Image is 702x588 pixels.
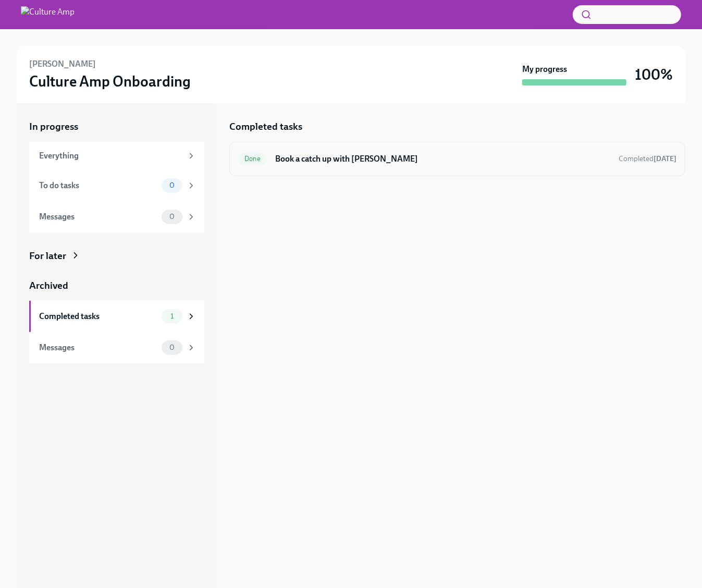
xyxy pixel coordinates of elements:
[619,154,676,164] span: September 9th, 2025 16:19
[39,342,157,353] div: Messages
[635,65,673,84] h3: 100%
[164,312,180,320] span: 1
[238,155,267,163] span: Done
[238,151,676,167] a: DoneBook a catch up with [PERSON_NAME]Completed[DATE]
[29,279,204,292] a: Archived
[163,213,181,220] span: 0
[654,154,676,163] strong: [DATE]
[39,150,182,162] div: Everything
[163,181,181,189] span: 0
[39,180,157,191] div: To do tasks
[522,64,567,75] strong: My progress
[29,249,66,263] div: For later
[29,72,191,91] h3: Culture Amp Onboarding
[163,344,181,351] span: 0
[275,153,610,165] h6: Book a catch up with [PERSON_NAME]
[29,170,204,201] a: To do tasks0
[619,154,676,163] span: Completed
[29,332,204,363] a: Messages0
[39,311,157,322] div: Completed tasks
[29,142,204,170] a: Everything
[21,6,75,23] img: Culture Amp
[29,201,204,232] a: Messages0
[29,249,204,263] a: For later
[229,120,302,133] h5: Completed tasks
[29,120,204,133] a: In progress
[29,301,204,332] a: Completed tasks1
[39,211,157,223] div: Messages
[29,58,96,70] h6: [PERSON_NAME]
